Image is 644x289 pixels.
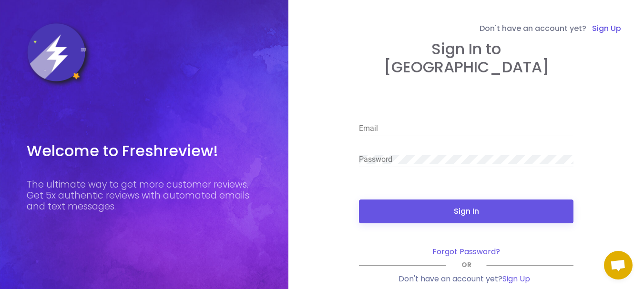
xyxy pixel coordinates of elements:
[592,23,621,34] a: Sign Up
[432,246,500,257] a: Forgot Password?
[480,23,586,34] span: Don't have an account yet?
[604,251,633,279] a: Open chat
[502,273,530,285] a: Sign Up
[27,179,262,212] h4: The ultimate way to get more customer reviews. Get 5x authentic reviews with automated emails and...
[359,40,573,77] h3: Sign In to [GEOGRAPHIC_DATA]
[359,124,573,133] input: Email
[399,273,530,284] span: Don't have an account yet?
[27,142,262,160] h3: Welcome to Freshreview!
[359,199,573,223] button: Sign In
